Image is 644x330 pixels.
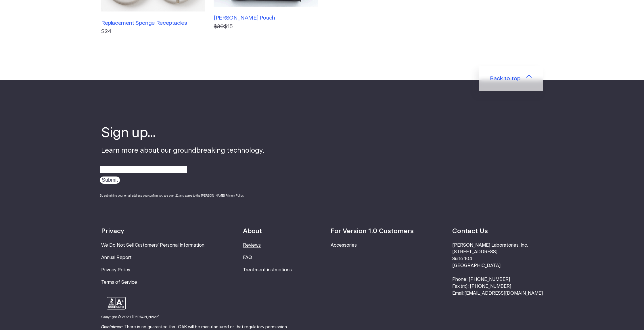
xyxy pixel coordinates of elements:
[479,66,543,91] a: Back to top
[101,228,124,235] strong: Privacy
[214,24,224,29] s: $30
[331,243,357,248] a: Accessories
[243,228,262,235] strong: About
[101,20,205,26] h3: Replacement Sponge Receptacles
[101,280,137,285] a: Terms of Service
[101,268,130,272] a: Privacy Policy
[243,255,252,260] a: FAQ
[101,243,204,248] a: We Do Not Sell Customers' Personal Information
[100,193,264,198] div: By submitting your email address you confirm you are over 21 and agree to the [PERSON_NAME] Priva...
[452,242,543,297] li: [PERSON_NAME] Laboratories, Inc. [STREET_ADDRESS] Suite 104 [GEOGRAPHIC_DATA] Phone: [PHONE_NUMBE...
[101,315,160,319] small: Copyright © 2024 [PERSON_NAME]
[243,268,292,272] a: Treatment instructions
[101,255,132,260] a: Annual Report
[490,75,520,83] span: Back to top
[100,176,120,184] input: Submit
[101,28,205,36] p: $24
[214,23,318,31] p: $15
[101,325,123,329] strong: Disclaimer:
[331,228,414,235] strong: For Version 1.0 Customers
[101,124,264,203] div: Learn more about our groundbreaking technology.
[214,15,318,21] h3: [PERSON_NAME] Pouch
[101,124,264,143] h4: Sign up...
[452,228,488,235] strong: Contact Us
[464,291,543,296] a: [EMAIL_ADDRESS][DOMAIN_NAME]
[243,243,261,248] a: Reviews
